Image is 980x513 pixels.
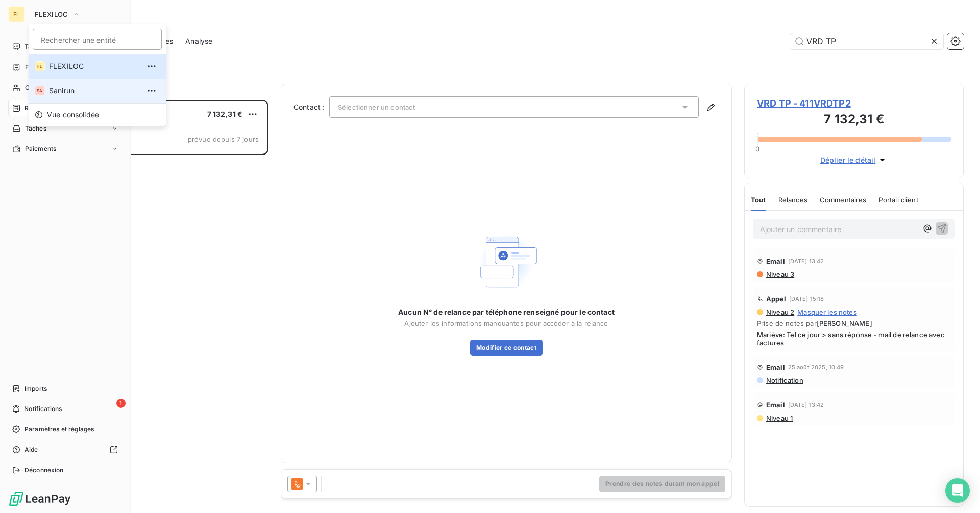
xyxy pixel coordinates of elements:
span: Clients [25,83,45,92]
span: 7 132,31 € [207,110,243,118]
span: Déconnexion [24,466,64,475]
span: VRD TP - 411VRDTP2 [757,96,951,110]
span: Factures [25,63,51,72]
span: Mariève: Tel ce jour > sans réponse - mail de relance avec factures [757,330,951,347]
div: Open Intercom Messenger [945,478,970,503]
span: Sélectionner un contact [338,103,415,111]
span: Niveau 1 [765,414,793,422]
span: Niveau 2 [765,308,794,316]
span: Ajouter les informations manquantes pour accéder à la relance [404,319,608,327]
span: Notification [765,376,803,384]
span: Email [766,401,785,409]
span: Analyse [185,36,212,46]
input: placeholder [33,29,162,50]
span: Paiements [25,144,56,153]
button: Modifier ce contact [470,340,543,356]
span: [DATE] 15:18 [789,296,824,302]
span: Appel [766,295,786,303]
a: Aide [8,442,122,458]
span: FLEXILOC [35,10,68,18]
h3: 7 132,31 € [757,110,951,131]
span: Relances [24,104,52,113]
span: Vue consolidée [47,110,99,120]
span: 25 août 2025, 10:49 [788,364,844,370]
span: Notifications [24,404,62,414]
span: prévue depuis 7 jours [188,135,259,143]
img: Empty state [474,229,539,295]
span: Tout [751,196,766,204]
span: Masquer les notes [797,308,857,316]
span: Imports [24,384,47,393]
span: Tâches [25,124,46,133]
span: Portail client [879,196,918,204]
span: [DATE] 13:42 [788,402,824,408]
span: 0 [755,145,759,153]
button: Prendre des notes durant mon appel [599,476,725,492]
span: Aucun N° de relance par téléphone renseigné pour le contact [398,307,615,317]
span: Relances [778,196,807,204]
span: Prise de notes par [757,319,951,327]
span: Commentaires [820,196,867,204]
span: Déplier le détail [820,155,876,165]
span: 1 [116,399,126,408]
span: Email [766,257,785,265]
label: Contact : [293,102,329,112]
span: Sanirun [49,86,139,96]
span: Niveau 3 [765,270,794,278]
div: FL [8,6,24,22]
div: FL [35,61,45,71]
span: [DATE] 13:42 [788,258,824,264]
span: [PERSON_NAME] [817,319,872,327]
button: Déplier le détail [817,154,891,166]
input: Rechercher [790,33,943,49]
div: grid [49,100,268,513]
span: FLEXILOC [49,61,139,71]
span: Paramètres et réglages [24,425,94,434]
div: SA [35,86,45,96]
span: Tableau de bord [24,42,72,52]
span: Email [766,363,785,371]
img: Logo LeanPay [8,491,71,507]
span: Aide [24,445,38,454]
